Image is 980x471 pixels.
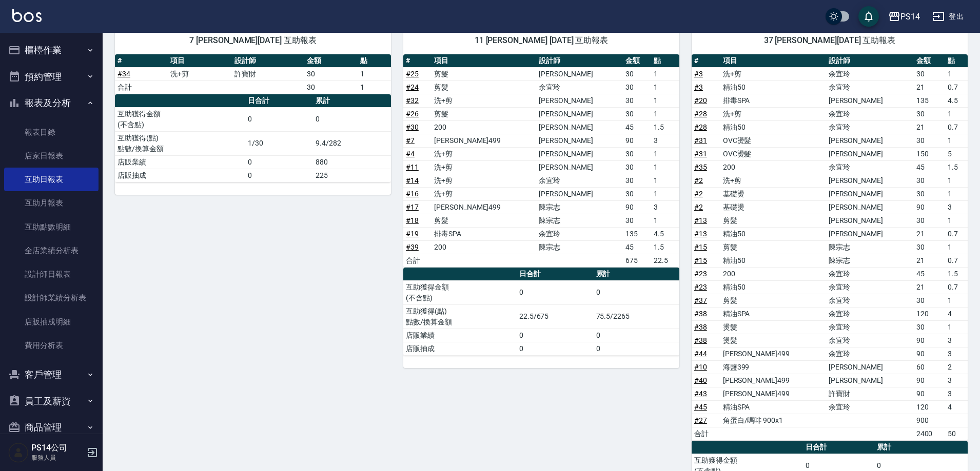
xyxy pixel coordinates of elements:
[826,360,914,374] td: [PERSON_NAME]
[692,54,720,68] th: #
[232,67,304,80] td: 許寶財
[694,136,707,145] a: #31
[914,174,945,187] td: 30
[403,329,517,342] td: 店販業績
[651,254,679,267] td: 22.5
[945,360,968,374] td: 2
[914,80,945,94] td: 21
[4,37,99,64] button: 櫃檯作業
[536,187,623,200] td: [PERSON_NAME]
[406,96,419,105] a: #32
[945,80,968,94] td: 0.7
[4,120,99,144] a: 報表目錄
[826,174,914,187] td: [PERSON_NAME]
[594,329,679,342] td: 0
[115,54,391,94] table: a dense table
[4,310,99,334] a: 店販抽成明細
[536,214,623,227] td: 陳宗志
[313,94,391,108] th: 累計
[945,94,968,107] td: 4.5
[826,120,914,134] td: 余宜玲
[406,70,419,78] a: #25
[651,120,679,134] td: 1.5
[623,160,651,174] td: 30
[115,94,391,182] table: a dense table
[623,240,651,254] td: 45
[623,214,651,227] td: 30
[313,131,391,155] td: 9.4/282
[432,120,536,134] td: 200
[623,147,651,160] td: 30
[432,134,536,147] td: [PERSON_NAME]499
[826,214,914,227] td: [PERSON_NAME]
[826,400,914,414] td: 余宜玲
[720,320,826,334] td: 燙髮
[358,54,391,68] th: 點
[694,176,703,185] a: #2
[432,187,536,200] td: 洗+剪
[826,67,914,80] td: 余宜玲
[4,334,99,357] a: 費用分析表
[651,200,679,214] td: 3
[720,240,826,254] td: 剪髮
[4,414,99,441] button: 商品管理
[694,243,707,251] a: #15
[536,134,623,147] td: [PERSON_NAME]
[914,94,945,107] td: 135
[914,240,945,254] td: 30
[517,304,594,329] td: 22.5/675
[945,320,968,334] td: 1
[914,187,945,200] td: 30
[826,280,914,294] td: 余宜玲
[914,307,945,320] td: 120
[4,90,99,116] button: 報表及分析
[826,387,914,400] td: 許寶財
[720,307,826,320] td: 精油SPA
[914,67,945,80] td: 30
[914,334,945,347] td: 90
[945,374,968,387] td: 3
[313,169,391,182] td: 225
[694,150,707,158] a: #31
[694,350,707,358] a: #44
[914,360,945,374] td: 60
[651,214,679,227] td: 1
[115,155,245,169] td: 店販業績
[406,230,419,238] a: #19
[914,214,945,227] td: 30
[432,147,536,160] td: 洗+剪
[651,80,679,94] td: 1
[694,323,707,331] a: #38
[945,147,968,160] td: 5
[406,123,419,131] a: #30
[4,191,99,215] a: 互助月報表
[358,80,391,94] td: 1
[536,160,623,174] td: [PERSON_NAME]
[536,80,623,94] td: 余宜玲
[651,54,679,68] th: 點
[403,268,679,356] table: a dense table
[692,54,968,441] table: a dense table
[945,267,968,280] td: 1.5
[694,83,703,91] a: #3
[694,110,707,118] a: #28
[4,361,99,388] button: 客戶管理
[406,110,419,118] a: #26
[720,147,826,160] td: OVC燙髮
[406,190,419,198] a: #16
[694,403,707,411] a: #45
[826,374,914,387] td: [PERSON_NAME]
[406,136,415,145] a: #7
[826,267,914,280] td: 余宜玲
[914,427,945,440] td: 2400
[8,442,29,463] img: Person
[536,67,623,80] td: [PERSON_NAME]
[432,174,536,187] td: 洗+剪
[117,70,130,78] a: #34
[720,94,826,107] td: 排毒SPA
[945,347,968,360] td: 3
[945,174,968,187] td: 1
[4,262,99,286] a: 設計師日報表
[623,134,651,147] td: 90
[127,35,379,46] span: 7 [PERSON_NAME][DATE] 互助報表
